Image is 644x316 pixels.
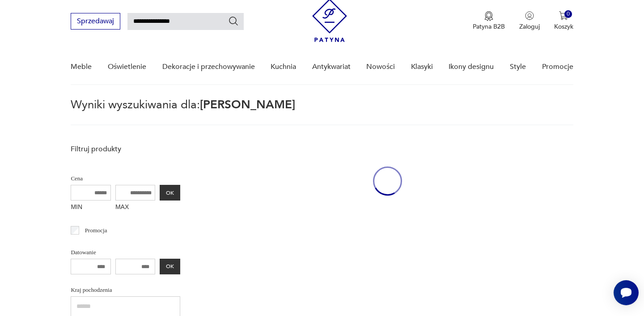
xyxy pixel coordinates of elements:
[373,140,402,222] div: oval-loading
[525,11,534,20] img: Ikonka użytkownika
[473,11,505,31] button: Patyna B2B
[200,97,295,113] span: [PERSON_NAME]
[71,248,180,257] p: Datowanie
[162,50,255,84] a: Dekoracje i przechowywanie
[115,201,156,215] label: MAX
[108,50,146,84] a: Oświetlenie
[542,50,573,84] a: Promocje
[519,22,540,31] p: Zaloguj
[484,11,493,21] img: Ikona medalu
[473,22,505,31] p: Patyna B2B
[510,50,526,84] a: Style
[366,50,395,84] a: Nowości
[228,16,239,26] button: Szukaj
[71,201,111,215] label: MIN
[160,259,180,274] button: OK
[312,50,351,84] a: Antykwariat
[71,99,573,125] p: Wyniki wyszukiwania dla:
[519,11,540,31] button: Zaloguj
[71,144,180,154] p: Filtruj produkty
[411,50,433,84] a: Klasyki
[71,13,120,30] button: Sprzedawaj
[554,11,573,31] button: 0Koszyk
[71,285,180,295] p: Kraj pochodzenia
[71,174,180,184] p: Cena
[271,50,296,84] a: Kuchnia
[85,226,107,235] p: Promocja
[564,10,572,18] div: 0
[559,11,568,20] img: Ikona koszyka
[554,22,573,31] p: Koszyk
[614,280,639,305] iframe: Smartsupp widget button
[71,50,92,84] a: Meble
[449,50,494,84] a: Ikony designu
[71,19,120,25] a: Sprzedawaj
[473,11,505,31] a: Ikona medaluPatyna B2B
[160,185,180,201] button: OK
